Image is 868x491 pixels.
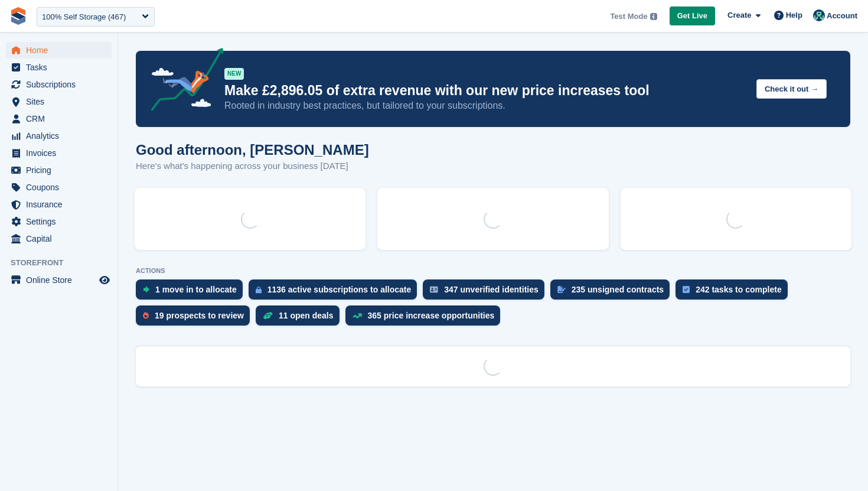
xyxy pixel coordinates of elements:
span: Help [786,9,802,21]
div: 1136 active subscriptions to allocate [267,285,412,294]
img: price-adjustments-announcement-icon-8257ccfd72463d97f412b2fc003d46551f7dbcb40ab6d574587a9cd5c0d94... [141,48,224,115]
h1: Good afternoon, [PERSON_NAME] [136,142,369,158]
p: Rooted in industry best practices, but tailored to your subscriptions. [224,99,747,112]
a: 235 unsigned contracts [550,279,676,305]
a: 365 price increase opportunities [345,305,507,331]
div: 242 tasks to complete [696,285,782,294]
span: Sites [26,93,97,110]
img: verify_identity-adf6edd0f0f0b5bbfe63781bf79b02c33cf7c696d77639b501bdc392416b5a36.svg [430,286,438,293]
a: menu [6,213,112,230]
div: NEW [224,68,244,80]
a: menu [6,162,112,178]
p: Here's what's happening across your business [DATE] [136,160,369,173]
span: Capital [26,230,97,247]
img: stora-icon-8386f47178a22dfd0bd8f6a31ec36ba5ce8667c1dd55bd0f319d3a0aa187defe.svg [9,7,27,25]
span: Create [727,9,751,21]
span: Settings [26,213,97,230]
a: menu [6,179,112,196]
span: Coupons [26,179,97,196]
span: Home [26,42,97,58]
img: Jennifer Ofodile [813,9,825,21]
span: Insurance [26,196,97,213]
span: Storefront [11,257,118,269]
div: 1 move in to allocate [155,285,237,294]
div: 235 unsigned contracts [572,285,664,294]
div: 347 unverified identities [444,285,539,294]
span: Tasks [26,59,97,76]
a: menu [6,110,112,127]
a: menu [6,145,112,161]
img: prospect-51fa495bee0391a8d652442698ab0144808aea92771e9ea1ae160a38d050c398.svg [143,312,149,319]
img: icon-info-grey-7440780725fd019a000dd9b08b2336e03edf1995a4989e88bcd33f0948082b44.svg [650,13,657,20]
a: 11 open deals [256,305,345,331]
span: CRM [26,110,97,127]
span: Account [827,10,857,22]
span: Test Mode [610,11,647,22]
img: price_increase_opportunities-93ffe204e8149a01c8c9dc8f82e8f89637d9d84a8eef4429ea346261dce0b2c0.svg [353,313,362,318]
a: menu [6,42,112,58]
div: 19 prospects to review [155,311,244,320]
a: menu [6,196,112,213]
span: Get Live [677,10,707,22]
a: 347 unverified identities [423,279,550,305]
a: menu [6,76,112,93]
span: Subscriptions [26,76,97,93]
a: menu [6,59,112,76]
img: deal-1b604bf984904fb50ccaf53a9ad4b4a5d6e5aea283cecdc64d6e3604feb123c2.svg [263,311,273,320]
a: 19 prospects to review [136,305,256,331]
span: Online Store [26,272,97,288]
a: 242 tasks to complete [676,279,794,305]
button: Check it out → [756,79,827,99]
a: menu [6,272,112,288]
div: 365 price increase opportunities [368,311,495,320]
a: Preview store [97,273,112,287]
img: contract_signature_icon-13c848040528278c33f63329250d36e43548de30e8caae1d1a13099fd9432cc5.svg [557,286,566,293]
a: 1 move in to allocate [136,279,249,305]
span: Invoices [26,145,97,161]
a: menu [6,128,112,144]
a: 1136 active subscriptions to allocate [249,279,423,305]
div: 100% Self Storage (467) [42,11,126,23]
span: Pricing [26,162,97,178]
span: Analytics [26,128,97,144]
img: task-75834270c22a3079a89374b754ae025e5fb1db73e45f91037f5363f120a921f8.svg [683,286,690,293]
p: Make £2,896.05 of extra revenue with our new price increases tool [224,82,747,99]
div: 11 open deals [279,311,334,320]
a: Get Live [670,6,715,26]
a: menu [6,230,112,247]
p: ACTIONS [136,267,850,275]
img: active_subscription_to_allocate_icon-d502201f5373d7db506a760aba3b589e785aa758c864c3986d89f69b8ff3... [256,286,262,294]
a: menu [6,93,112,110]
img: move_ins_to_allocate_icon-fdf77a2bb77ea45bf5b3d319d69a93e2d87916cf1d5bf7949dd705db3b84f3ca.svg [143,286,149,293]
